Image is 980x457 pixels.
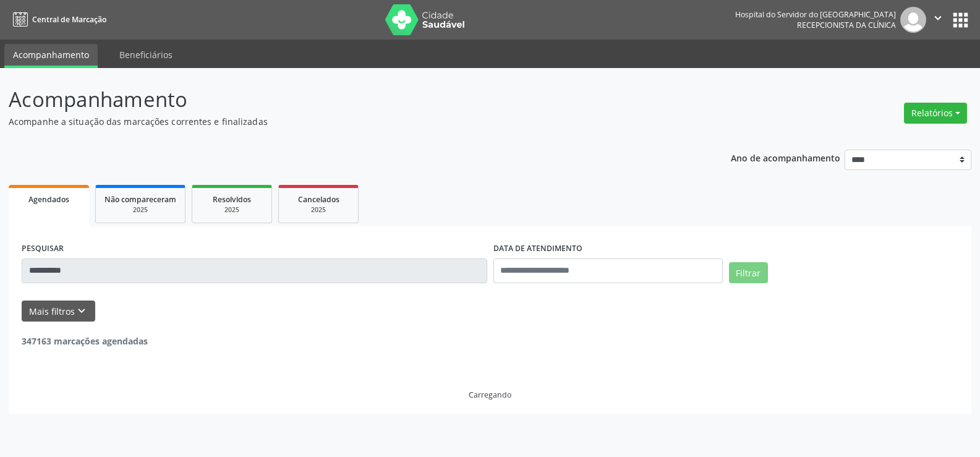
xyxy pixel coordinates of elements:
p: Acompanhe a situação das marcações correntes e finalizadas [9,115,683,128]
span: Agendados [28,194,69,205]
button: Relatórios [904,103,967,124]
span: Central de Marcação [32,14,106,25]
span: Não compareceram [104,194,176,205]
button:  [926,7,950,33]
img: img [900,7,926,33]
span: Recepcionista da clínica [797,20,896,30]
button: Mais filtroskeyboard_arrow_down [22,301,95,322]
label: PESQUISAR [22,239,64,258]
div: 2025 [104,205,176,215]
p: Acompanhamento [9,84,683,115]
div: Carregando [469,390,511,400]
i:  [931,11,945,25]
div: Hospital do Servidor do [GEOGRAPHIC_DATA] [735,9,896,20]
label: DATA DE ATENDIMENTO [493,239,582,258]
a: Beneficiários [111,44,181,66]
a: Central de Marcação [9,9,106,30]
a: Acompanhamento [4,44,98,68]
div: 2025 [288,205,349,215]
p: Ano de acompanhamento [731,150,840,165]
span: Resolvidos [213,194,251,205]
button: apps [950,9,971,31]
strong: 347163 marcações agendadas [22,335,148,347]
div: 2025 [201,205,263,215]
i: keyboard_arrow_down [75,304,88,318]
span: Cancelados [298,194,339,205]
button: Filtrar [729,262,768,283]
